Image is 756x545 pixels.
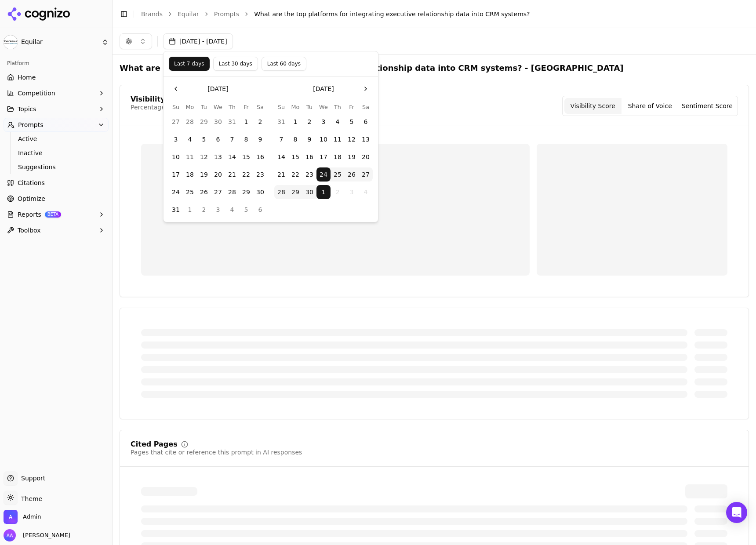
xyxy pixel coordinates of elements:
button: Saturday, September 20th, 2025 [359,150,373,164]
span: Theme [18,495,42,502]
th: Sunday [274,103,288,111]
a: Brands [141,11,163,18]
button: Last 7 days [169,57,210,71]
button: Tuesday, August 5th, 2025 [197,132,211,146]
button: Go to the Next Month [359,82,373,96]
button: Competition [4,86,109,100]
button: Monday, July 28th, 2025 [183,115,197,129]
button: Thursday, August 7th, 2025 [225,132,239,146]
button: Open organization switcher [4,510,41,524]
button: Wednesday, September 3rd, 2025 [211,203,225,217]
div: Pages that cite or reference this prompt in AI responses [131,448,302,457]
button: Thursday, August 21st, 2025 [225,167,239,182]
button: Sunday, August 24th, 2025 [169,185,183,199]
button: Monday, August 4th, 2025 [183,132,197,146]
span: Equilar [21,38,98,46]
button: Thursday, September 11th, 2025 [331,132,345,146]
h2: What are the top platforms for integrating executive relationship data into CRM systems? - [GEOGR... [120,62,624,74]
button: Monday, August 18th, 2025 [183,167,197,182]
span: Inactive [18,149,94,157]
button: Wednesday, August 6th, 2025 [211,132,225,146]
button: Friday, September 5th, 2025 [239,203,253,217]
button: Friday, August 22nd, 2025 [239,167,253,182]
th: Tuesday [197,103,211,111]
button: Thursday, July 31st, 2025 [225,115,239,129]
img: Equilar [4,35,18,49]
a: Home [4,70,109,84]
div: Percentage of AI answers that mention your brand [131,103,286,112]
button: Friday, September 19th, 2025 [345,150,359,164]
button: Saturday, September 6th, 2025 [359,115,373,129]
button: Thursday, August 28th, 2025 [225,185,239,199]
table: September 2025 [274,103,373,199]
button: Tuesday, September 2nd, 2025 [197,203,211,217]
th: Thursday [225,103,239,111]
button: Monday, September 1st, 2025 [183,203,197,217]
button: Saturday, September 13th, 2025 [359,132,373,146]
span: Support [18,474,45,483]
th: Thursday [331,103,345,111]
div: Cited Pages [131,441,178,448]
button: Wednesday, August 13th, 2025 [211,150,225,164]
span: Home [18,73,36,82]
th: Saturday [253,103,267,111]
button: Wednesday, August 20th, 2025 [211,167,225,182]
button: Friday, August 1st, 2025 [239,115,253,129]
span: Topics [18,105,36,113]
button: ReportsBETA [4,207,109,222]
button: Open user button [4,529,70,541]
button: Sunday, August 10th, 2025 [169,150,183,164]
button: Wednesday, September 17th, 2025 [316,150,331,164]
button: Go to the Previous Month [169,82,183,96]
th: Saturday [359,103,373,111]
button: Saturday, August 16th, 2025 [253,150,267,164]
button: Friday, August 8th, 2025 [239,132,253,146]
a: Inactive [15,147,98,159]
span: Toolbox [18,226,41,235]
button: Wednesday, July 30th, 2025 [211,115,225,129]
button: Tuesday, September 9th, 2025 [302,132,316,146]
button: Sunday, September 21st, 2025 [274,167,288,182]
button: Prompts [4,118,109,132]
a: Active [15,133,98,145]
button: Thursday, September 25th, 2025, selected [331,167,345,182]
button: Monday, August 25th, 2025 [183,185,197,199]
button: Saturday, September 6th, 2025 [253,203,267,217]
th: Sunday [169,103,183,111]
button: Wednesday, September 3rd, 2025 [316,115,331,129]
button: Saturday, August 30th, 2025 [253,185,267,199]
span: Citations [18,178,45,187]
button: Monday, August 11th, 2025 [183,150,197,164]
th: Monday [183,103,197,111]
button: Sentiment Score [679,98,736,114]
button: Sunday, September 28th, 2025, selected [274,185,288,199]
button: Sunday, September 14th, 2025 [274,150,288,164]
span: Active [18,134,94,143]
button: Thursday, August 14th, 2025 [225,150,239,164]
button: Tuesday, September 23rd, 2025 [302,167,316,182]
button: Toolbox [4,223,109,237]
button: Saturday, August 2nd, 2025 [253,115,267,129]
div: Open Intercom Messenger [726,502,747,523]
button: Share of Voice [622,98,679,114]
button: Today, Wednesday, October 1st, 2025, selected [316,185,331,199]
button: Tuesday, September 2nd, 2025 [302,115,316,129]
button: Monday, September 15th, 2025 [288,150,302,164]
button: Tuesday, September 30th, 2025, selected [302,185,316,199]
th: Friday [239,103,253,111]
button: Monday, September 1st, 2025 [288,115,302,129]
button: Last 60 days [262,57,306,71]
button: Thursday, September 18th, 2025 [331,150,345,164]
th: Wednesday [211,103,225,111]
button: Monday, September 29th, 2025, selected [288,185,302,199]
button: Tuesday, August 19th, 2025 [197,167,211,182]
th: Tuesday [302,103,316,111]
span: [PERSON_NAME] [19,531,70,539]
th: Wednesday [316,103,331,111]
button: Monday, September 22nd, 2025 [288,167,302,182]
a: Equilar [178,10,199,18]
span: Suggestions [18,163,94,171]
button: Sunday, September 7th, 2025 [274,132,288,146]
button: Saturday, August 9th, 2025 [253,132,267,146]
span: Reports [18,210,41,219]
